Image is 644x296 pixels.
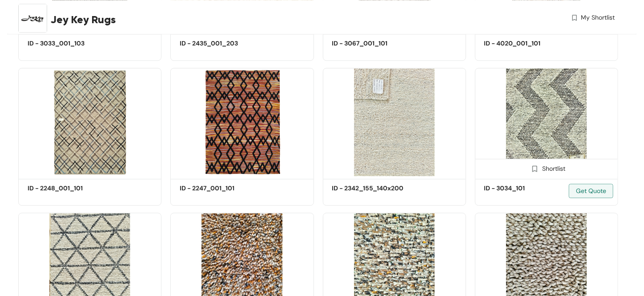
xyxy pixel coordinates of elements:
[571,13,579,22] img: wishlist
[569,184,613,198] button: Get Quote
[484,184,560,193] h5: ID - 3034_101
[581,13,615,22] span: My Shortlist
[323,68,466,176] img: b457900c-faa9-49ba-9834-5b09e0e0ad0d
[332,184,408,193] h5: ID - 2342_155_140x200
[475,68,618,176] img: c07bb00e-b3d7-4193-b1f0-a8b652c1c301
[170,68,314,176] img: 1b6b50ef-a932-47f7-9a06-3b3d7419ba0f
[18,4,47,33] img: Buyer Portal
[28,39,103,48] h5: ID - 3033_001_103
[576,186,606,196] span: Get Quote
[180,39,255,48] h5: ID - 2435_001_203
[18,68,161,176] img: 247e2ac7-3e1d-47c6-a468-68ad0d15254b
[332,39,408,48] h5: ID - 3067_001_101
[50,12,116,28] span: Jey Key Rugs
[28,184,103,193] h5: ID - 2248_001_101
[531,164,539,173] img: Shortlist
[484,39,560,48] h5: ID - 4020_001_101
[528,164,565,172] div: Shortlist
[180,184,255,193] h5: ID - 2247_001_101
